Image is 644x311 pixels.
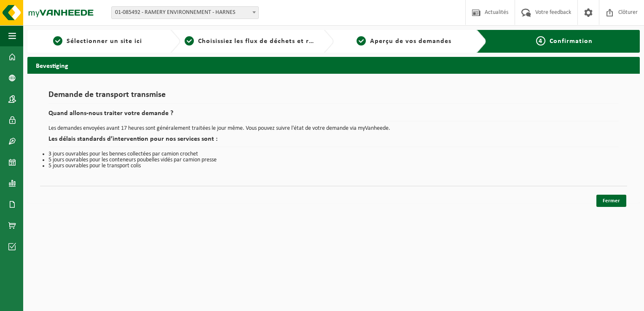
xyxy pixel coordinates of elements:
[370,38,451,45] span: Aperçu de vos demandes
[48,157,619,163] li: 5 jours ouvrables pour les conteneurs poubelles vidés par camion presse
[48,110,619,121] h2: Quand allons-nous traiter votre demande ?
[111,6,259,19] span: 01-085492 - RAMERY ENVIRONNEMENT - HARNES
[185,36,194,46] span: 2
[53,36,62,46] span: 1
[48,151,619,157] li: 3 jours ouvrables pour les bennes collectées par camion crochet
[338,36,470,46] a: 3Aperçu de vos demandes
[48,136,619,147] h2: Les délais standards d’intervention pour nos services sont :
[596,195,626,207] a: Fermer
[48,91,619,104] h1: Demande de transport transmise
[67,38,142,45] span: Sélectionner un site ici
[27,57,640,73] h2: Bevestiging
[185,36,317,46] a: 2Choisissiez les flux de déchets et récipients
[32,36,164,46] a: 1Sélectionner un site ici
[536,36,545,46] span: 4
[48,126,619,131] p: Les demandes envoyées avant 17 heures sont généralement traitées le jour même. Vous pouvez suivre...
[198,38,338,45] span: Choisissiez les flux de déchets et récipients
[112,7,258,19] span: 01-085492 - RAMERY ENVIRONNEMENT - HARNES
[48,163,619,169] li: 5 jours ouvrables pour le transport colis
[357,36,366,46] span: 3
[550,38,593,45] span: Confirmation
